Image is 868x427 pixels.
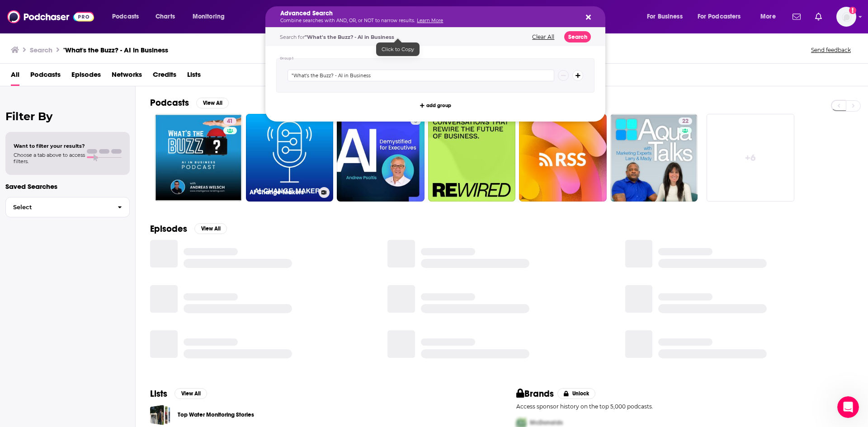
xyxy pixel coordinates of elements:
[150,97,229,108] a: PodcastsView All
[150,405,170,425] a: Top Water Monitoring Stories
[280,10,576,17] h5: Advanced Search
[30,67,61,86] a: Podcasts
[223,117,236,125] a: 41
[557,388,596,399] button: Unlock
[836,7,856,27] button: Show profile menu
[153,67,176,86] a: Credits
[5,110,130,123] h2: Filter By
[5,182,130,191] p: Saved Searches
[641,9,694,24] button: open menu
[30,46,52,54] h3: Search
[274,6,614,27] div: Search podcasts, credits, & more...
[175,388,207,399] button: View All
[196,98,229,108] button: View All
[564,31,591,42] button: Search
[106,9,151,24] button: open menu
[410,117,421,125] a: 5
[250,188,315,196] h3: AI Change Makers
[280,34,394,40] span: Search for
[811,9,826,24] a: Show notifications dropdown
[112,10,139,23] span: Podcasts
[150,388,167,399] h2: Lists
[417,18,443,23] a: Learn More
[155,114,242,202] a: 41
[707,114,794,202] a: +6
[837,396,859,418] iframe: Intercom live chat
[150,9,180,24] a: Charts
[610,114,698,202] a: 22
[849,7,856,14] svg: Add a profile image
[280,56,294,61] h4: Group 1
[682,117,689,126] span: 22
[647,10,683,23] span: For Business
[516,388,554,399] h2: Brands
[14,143,85,149] span: Want to filter your results?
[71,67,101,86] a: Episodes
[808,46,854,54] button: Send feedback
[760,10,776,23] span: More
[5,197,130,217] button: Select
[288,70,554,81] input: Type a keyword or phrase...
[426,103,451,108] span: add group
[530,419,563,427] span: McDonalds
[698,10,741,23] span: For Podcasters
[246,114,334,202] a: AI Change Makers
[529,34,557,40] button: Clear All
[63,46,168,54] h3: "What's the Buzz? - AI in Business
[178,410,254,420] a: Top Water Monitoring Stories
[150,388,207,399] a: ListsView All
[305,34,394,40] span: "What's the Buzz? - AI in Business
[227,117,233,126] span: 41
[754,9,787,24] button: open menu
[150,97,189,108] h2: Podcasts
[150,223,187,235] h2: Episodes
[337,114,425,202] a: 5
[836,7,856,27] img: User Profile
[7,8,94,25] img: Podchaser - Follow, Share and Rate Podcasts
[187,67,201,86] a: Lists
[112,67,142,86] a: Networks
[194,223,227,234] button: View All
[11,67,19,86] a: All
[417,100,454,111] button: add group
[692,9,754,24] button: open menu
[376,42,420,56] div: Click to Copy
[193,10,225,23] span: Monitoring
[516,403,854,410] p: Access sponsor history on the top 5,000 podcasts.
[150,223,227,235] a: EpisodesView All
[836,7,856,27] span: Logged in as rgertner
[156,10,175,23] span: Charts
[280,19,576,23] p: Combine searches with AND, OR, or NOT to narrow results.
[789,9,804,24] a: Show notifications dropdown
[6,204,110,210] span: Select
[186,9,236,24] button: open menu
[14,152,85,164] span: Choose a tab above to access filters.
[679,117,692,125] a: 22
